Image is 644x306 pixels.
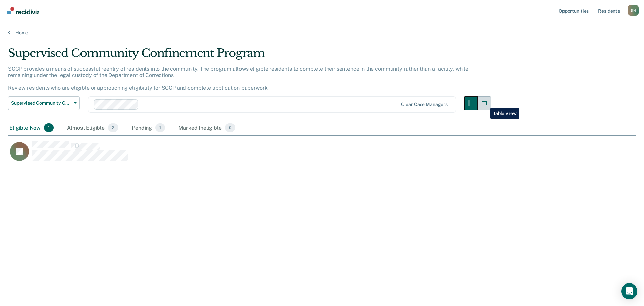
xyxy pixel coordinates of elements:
span: 2 [108,123,118,132]
button: Profile dropdown button [628,5,639,16]
span: 1 [155,123,165,132]
div: Supervised Community Confinement Program [8,46,491,65]
span: Supervised Community Confinement Program [11,100,71,106]
div: Open Intercom Messenger [621,283,637,299]
a: Home [8,30,636,36]
div: Almost Eligible2 [66,121,120,135]
div: S N [628,5,639,16]
div: CaseloadOpportunityCell-151502 [8,141,557,168]
div: Clear case managers [401,102,448,107]
span: 0 [225,123,235,132]
button: Supervised Community Confinement Program [8,96,80,110]
p: SCCP provides a means of successful reentry of residents into the community. The program allows e... [8,65,468,91]
img: Recidiviz [7,7,39,14]
div: Marked Ineligible0 [177,121,237,135]
div: Pending1 [130,121,166,135]
div: Eligible Now1 [8,121,55,135]
span: 1 [44,123,54,132]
